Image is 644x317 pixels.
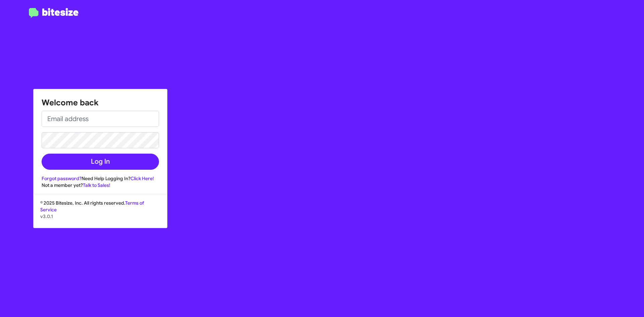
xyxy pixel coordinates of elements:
h1: Welcome back [42,97,159,108]
a: Talk to Sales! [83,182,110,188]
p: v3.0.1 [40,213,160,220]
div: Not a member yet? [42,182,159,189]
a: Click Here! [130,175,154,181]
button: Log In [42,154,159,170]
div: © 2025 Bitesize, Inc. All rights reserved. [34,200,167,228]
input: Email address [42,111,159,127]
div: Need Help Logging In? [42,175,159,182]
a: Forgot password? [42,175,82,181]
